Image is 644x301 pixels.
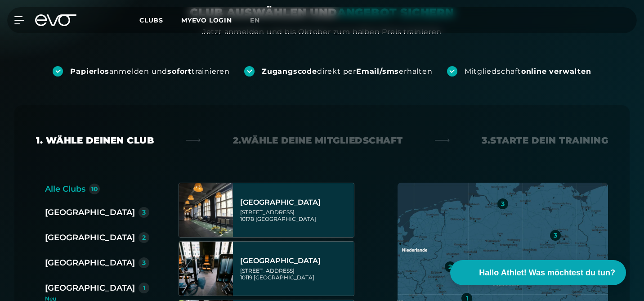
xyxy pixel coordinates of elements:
div: 3. Starte dein Training [482,134,608,147]
div: 2 [448,264,452,270]
div: [GEOGRAPHIC_DATA] [45,256,135,269]
div: 10 [91,186,98,192]
div: [STREET_ADDRESS] 10178 [GEOGRAPHIC_DATA] [240,209,351,222]
a: MYEVO LOGIN [181,16,232,24]
div: [GEOGRAPHIC_DATA] [45,206,135,219]
strong: online verwalten [521,67,591,76]
a: Clubs [139,16,181,24]
div: Alle Clubs [45,183,85,195]
div: 3 [501,201,505,207]
div: 3 [142,260,146,266]
div: [GEOGRAPHIC_DATA] [240,256,351,265]
span: Clubs [139,16,163,24]
div: 2. Wähle deine Mitgliedschaft [233,134,403,147]
div: 1 [143,285,145,291]
strong: Email/sms [356,67,399,76]
strong: Papierlos [70,67,109,76]
div: 1. Wähle deinen Club [36,134,154,147]
div: [GEOGRAPHIC_DATA] [240,198,351,207]
div: 3 [142,209,146,216]
div: Mitgliedschaft [465,67,591,76]
div: [GEOGRAPHIC_DATA] [45,231,135,244]
strong: Zugangscode [262,67,317,76]
strong: sofort [167,67,192,76]
div: [GEOGRAPHIC_DATA] [45,282,135,294]
img: Berlin Alexanderplatz [179,183,233,237]
button: Hallo Athlet! Was möchtest du tun? [450,260,626,285]
img: Berlin Rosenthaler Platz [179,242,233,296]
div: [STREET_ADDRESS] 10119 [GEOGRAPHIC_DATA] [240,267,351,281]
a: en [250,15,271,26]
div: anmelden und trainieren [70,67,230,76]
div: 3 [554,232,557,238]
span: en [250,16,260,24]
div: 2 [142,234,146,241]
span: Hallo Athlet! Was möchtest du tun? [479,267,615,279]
div: direkt per erhalten [262,67,432,76]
